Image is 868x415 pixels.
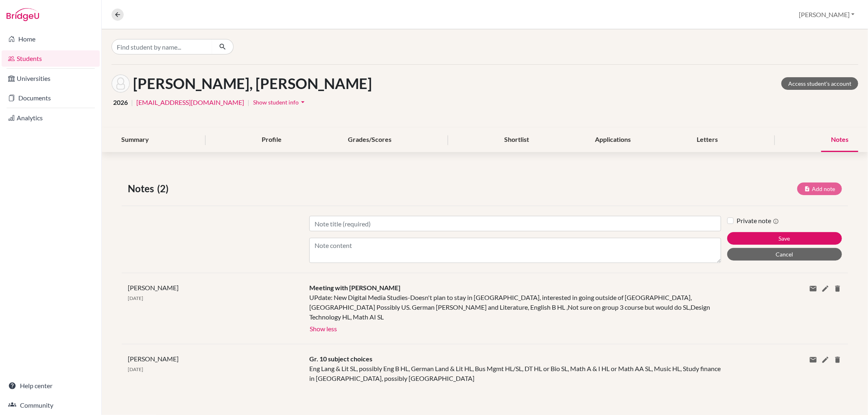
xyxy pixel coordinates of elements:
div: Applications [585,128,641,152]
button: Show less [309,322,337,334]
span: [PERSON_NAME] [128,284,179,291]
a: Home [2,31,100,47]
i: arrow_drop_down [299,98,307,106]
button: Show student infoarrow_drop_down [253,96,307,109]
span: 2026 [113,98,128,107]
a: Access student's account [781,77,858,90]
a: Documents [2,90,100,106]
h1: [PERSON_NAME], [PERSON_NAME] [133,75,372,92]
button: Save [727,232,842,245]
div: Shortlist [494,128,539,152]
span: Notes [128,181,157,196]
span: (2) [157,181,172,196]
div: Grades/Scores [338,128,401,152]
input: Find student by name... [112,39,212,54]
img: Bridge-U [7,8,39,21]
span: Gr. 10 subject choices [309,355,372,363]
div: Eng Lang & Lit SL, possibly Eng B HL, German Land & Lit HL, Bus Mgmt HL/SL, DT HL or Bio SL, Math... [303,354,727,383]
button: Cancel [727,248,842,261]
div: Summary [112,128,159,152]
label: Private note [737,216,779,226]
span: Meeting with [PERSON_NAME] [309,284,400,291]
a: Community [2,397,100,413]
span: | [247,98,249,107]
span: [DATE] [128,366,143,372]
a: Universities [2,70,100,87]
div: Notes [821,128,858,152]
img: Xiaoqiao Wang's avatar [112,74,130,93]
span: | [131,98,133,107]
input: Note title (required) [309,216,721,231]
a: [EMAIL_ADDRESS][DOMAIN_NAME] [136,98,244,107]
div: Profile [252,128,291,152]
span: [DATE] [128,295,143,301]
a: Students [2,50,100,67]
button: Add note [797,183,842,195]
span: [PERSON_NAME] [128,355,179,363]
a: Analytics [2,110,100,126]
div: Letters [687,128,728,152]
div: UPdate: New Digital Media Studies-Doesn't plan to stay in [GEOGRAPHIC_DATA], interested in going ... [309,293,721,322]
a: Help center [2,378,100,394]
span: Show student info [253,99,299,106]
button: [PERSON_NAME] [795,7,858,22]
